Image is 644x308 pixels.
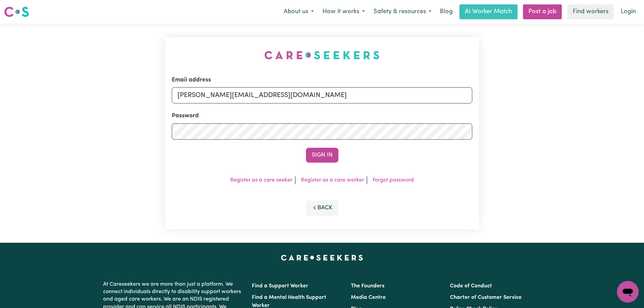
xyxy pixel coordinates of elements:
[306,200,338,215] button: Back
[301,177,364,183] a: Register as a care worker
[281,255,363,260] a: Careseekers home page
[450,295,522,300] a: Charter of Customer Service
[450,283,492,289] a: Code of Conduct
[436,4,457,19] a: Blog
[306,148,338,163] button: Sign In
[523,4,562,19] a: Post a job
[567,4,614,19] a: Find workers
[369,5,436,19] button: Safety & resources
[318,5,369,19] button: How it works
[252,283,308,289] a: Find a Support Worker
[617,4,640,19] a: Login
[172,112,199,120] label: Password
[4,4,29,20] a: Careseekers logo
[172,76,211,85] label: Email address
[351,283,384,289] a: The Founders
[373,177,414,183] a: Forgot password
[172,87,472,103] input: Email address
[279,5,318,19] button: About us
[351,295,386,300] a: Media Centre
[230,177,292,183] a: Register as a care seeker
[617,281,639,303] iframe: Button to launch messaging window
[4,6,29,18] img: Careseekers logo
[459,4,518,19] a: AI Worker Match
